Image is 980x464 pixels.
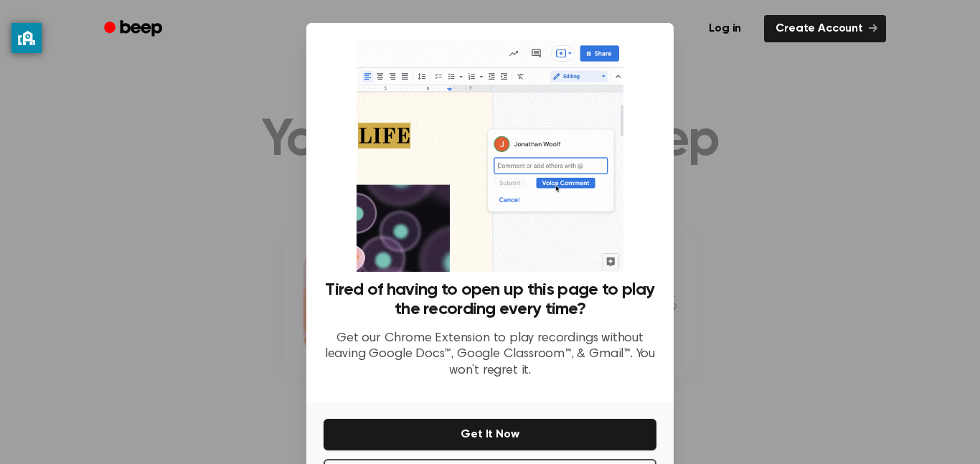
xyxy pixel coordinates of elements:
[324,331,656,379] p: Get our Chrome Extension to play recordings without leaving Google Docs™, Google Classroom™, & Gm...
[764,15,886,42] a: Create Account
[11,23,42,53] button: privacy banner
[324,280,656,319] h3: Tired of having to open up this page to play the recording every time?
[94,15,175,43] a: Beep
[694,12,755,45] a: Log in
[357,40,623,272] img: Beep extension in action
[324,419,656,450] button: Get It Now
